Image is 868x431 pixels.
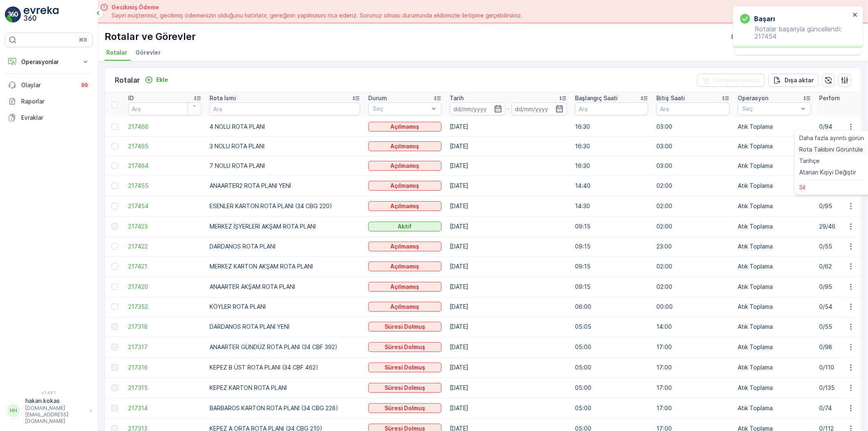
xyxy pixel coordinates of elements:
p: Ekle [156,76,168,84]
div: Toggle Row Selected [112,123,118,130]
td: [DATE] [446,136,571,156]
p: Bitiş Saati [656,94,685,102]
input: Ara [128,102,201,115]
span: 217420 [128,283,201,291]
p: Açılmamış [391,162,420,170]
p: Süresi Dolmuş [385,323,425,331]
span: Gecikmiş Ödeme [112,3,523,11]
p: Rotalar başarıyla güncellendi: 217454 [740,25,850,40]
td: Atık Toplama [734,176,815,196]
button: Açılmamış [368,302,442,312]
td: 4 NOLU ROTA PLANI [206,117,364,136]
p: Durum [368,94,387,102]
span: 217317 [128,343,201,351]
p: Açılmamış [391,123,420,131]
a: 217422 [128,242,201,251]
p: Rotalar ve Görevler [105,30,196,43]
div: Toggle Row Selected [112,263,118,270]
td: 17:00 [652,357,734,378]
div: Toggle Row Selected [112,405,118,411]
a: 217455 [128,182,201,190]
td: 02:00 [652,176,734,196]
p: Açılmamış [391,142,420,150]
p: Performans [819,94,852,102]
td: 05:00 [571,378,652,398]
td: Atık Toplama [734,398,815,418]
td: Atık Toplama [734,136,815,156]
p: Aktif [398,222,412,231]
input: Ara [656,102,730,115]
td: DARDANOS ROTA PLANI YENİ [206,317,364,337]
td: 14:30 [571,196,652,216]
td: 3 NOLU ROTA PLANI [206,136,364,156]
div: Toggle Row Selected [112,364,118,371]
a: 217421 [128,262,201,270]
td: [DATE] [446,398,571,418]
td: 23:00 [652,237,734,256]
a: Raporlar [5,93,93,110]
a: 217464 [128,162,201,170]
td: [DATE] [446,196,571,216]
a: 217314 [128,404,201,412]
p: Açılmamış [391,262,420,270]
button: Aktif [368,222,442,231]
td: KEPEZ KARTON ROTA PLANI [206,378,364,398]
td: [DATE] [446,297,571,317]
p: Rotalar [115,75,140,86]
span: Tarihçe [800,157,820,165]
button: Açılmamış [368,282,442,292]
div: Toggle Row Selected [112,223,118,230]
span: Daha fazla ayrıntı görün [800,134,864,142]
div: Toggle Row Selected [112,323,118,330]
button: HHhakan.kokas[DOMAIN_NAME][EMAIL_ADDRESS][DOMAIN_NAME] [5,397,93,424]
td: [DATE] [446,156,571,176]
td: ANAARTER GÜNDÜZ ROTA PLANI (34 CBF 392) [206,337,364,357]
div: Toggle Row Selected [112,143,118,150]
td: [DATE] [446,357,571,378]
a: 217318 [128,323,201,331]
td: 03:00 [652,117,734,136]
p: hakan.kokas [25,397,85,405]
td: ESENLER KARTON ROTA PLANI (34 CBG 220) [206,196,364,216]
p: Açılmamış [391,182,420,190]
td: 17:00 [652,378,734,398]
p: [DOMAIN_NAME][EMAIL_ADDRESS][DOMAIN_NAME] [25,405,85,424]
a: 217466 [128,123,201,131]
td: 06:00 [571,297,652,317]
button: Açılmamış [368,201,442,211]
p: 99 [81,82,88,88]
td: Atık Toplama [734,237,815,256]
a: Olaylar99 [5,77,93,93]
span: 217465 [128,142,201,150]
td: 16:30 [571,136,652,156]
td: KÖYLER ROTA PLANI [206,297,364,317]
p: Süresi Dolmuş [385,343,425,351]
td: [DATE] [446,317,571,337]
td: 17:00 [652,337,734,357]
p: ID [128,94,134,102]
div: Toggle Row Selected [112,203,118,209]
div: HH [7,404,20,417]
td: Atık Toplama [734,117,815,136]
td: 16:30 [571,117,652,136]
td: [DATE] [446,237,571,256]
td: 17:00 [652,398,734,418]
td: Atık Toplama [734,196,815,216]
button: Süresi Dolmuş [368,363,442,372]
button: Dışa aktar [768,74,819,87]
button: Süresi Dolmuş [368,342,442,352]
p: Seç [742,105,798,113]
div: Toggle Row Selected [112,183,118,189]
td: BARBAROS KARTON ROTA PLANI (34 CBG 228) [206,398,364,418]
span: 217316 [128,363,201,372]
a: 217423 [128,222,201,231]
td: 02:00 [652,216,734,237]
div: Toggle Row Selected [112,344,118,350]
p: Açılmamış [391,242,420,251]
td: 09:15 [571,256,652,277]
p: Operasyon [738,94,768,102]
td: Atık Toplama [734,297,815,317]
button: Açılmamış [368,262,442,271]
